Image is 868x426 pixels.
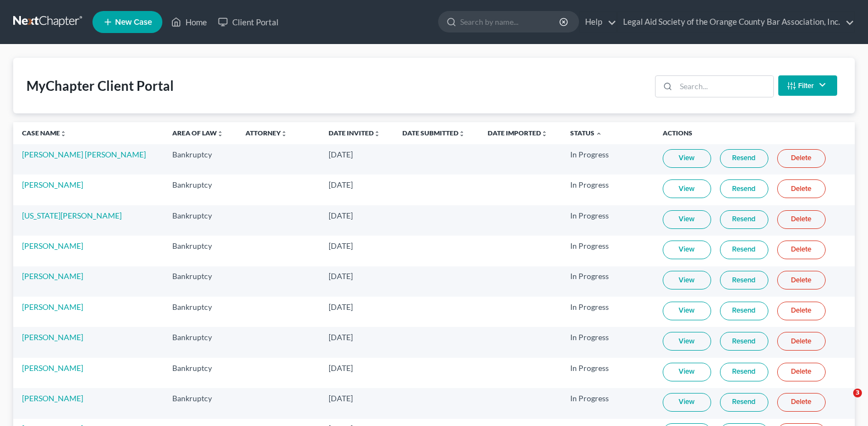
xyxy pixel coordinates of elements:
[22,241,83,250] a: [PERSON_NAME]
[663,271,711,290] a: View
[217,130,223,137] i: unfold_more
[329,394,353,403] span: [DATE]
[329,271,353,281] span: [DATE]
[561,388,654,418] td: In Progress
[329,302,353,312] span: [DATE]
[212,12,284,32] a: Client Portal
[163,205,237,236] td: Bankruptcy
[281,130,287,137] i: unfold_more
[22,211,122,220] a: [US_STATE][PERSON_NAME]
[720,393,768,412] a: Resend
[618,12,854,32] a: Legal Aid Society of the Orange County Bar Association, Inc.
[460,12,561,32] input: Search by name...
[245,129,287,137] a: Attorneyunfold_more
[329,241,353,250] span: [DATE]
[663,302,711,320] a: View
[163,388,237,418] td: Bankruptcy
[663,241,711,259] a: View
[22,271,83,281] a: [PERSON_NAME]
[720,271,768,290] a: Resend
[163,358,237,388] td: Bankruptcy
[777,332,826,351] a: Delete
[676,76,773,97] input: Search...
[654,122,855,144] th: Actions
[458,130,465,137] i: unfold_more
[488,129,548,137] a: Date Importedunfold_more
[163,174,237,205] td: Bankruptcy
[22,302,83,312] a: [PERSON_NAME]
[570,129,602,137] a: Status expand_less
[561,144,654,174] td: In Progress
[778,75,837,96] button: Filter
[663,332,711,351] a: View
[22,363,83,373] a: [PERSON_NAME]
[374,130,380,137] i: unfold_more
[777,241,826,259] a: Delete
[777,271,826,290] a: Delete
[115,18,152,26] span: New Case
[561,205,654,236] td: In Progress
[777,363,826,381] a: Delete
[663,179,711,198] a: View
[720,363,768,381] a: Resend
[329,211,353,220] span: [DATE]
[26,77,174,95] div: MyChapter Client Portal
[561,358,654,388] td: In Progress
[329,150,353,159] span: [DATE]
[777,393,826,412] a: Delete
[663,210,711,229] a: View
[163,236,237,266] td: Bankruptcy
[663,363,711,381] a: View
[561,297,654,327] td: In Progress
[561,174,654,205] td: In Progress
[22,150,146,159] a: [PERSON_NAME] [PERSON_NAME]
[22,180,83,189] a: [PERSON_NAME]
[561,327,654,357] td: In Progress
[329,129,380,137] a: Date Invitedunfold_more
[596,130,602,137] i: expand_less
[166,12,212,32] a: Home
[163,266,237,297] td: Bankruptcy
[720,241,768,259] a: Resend
[163,144,237,174] td: Bankruptcy
[402,129,465,137] a: Date Submittedunfold_more
[163,297,237,327] td: Bankruptcy
[22,394,83,403] a: [PERSON_NAME]
[329,363,353,373] span: [DATE]
[60,130,67,137] i: unfold_more
[541,130,548,137] i: unfold_more
[853,389,862,397] span: 3
[329,180,353,189] span: [DATE]
[777,149,826,168] a: Delete
[22,332,83,342] a: [PERSON_NAME]
[720,179,768,198] a: Resend
[561,266,654,297] td: In Progress
[163,327,237,357] td: Bankruptcy
[329,332,353,342] span: [DATE]
[22,129,67,137] a: Case Nameunfold_more
[720,302,768,320] a: Resend
[580,12,616,32] a: Help
[777,302,826,320] a: Delete
[172,129,223,137] a: Area of Lawunfold_more
[777,179,826,198] a: Delete
[720,149,768,168] a: Resend
[663,149,711,168] a: View
[663,393,711,412] a: View
[831,389,857,415] iframe: Intercom live chat
[720,332,768,351] a: Resend
[777,210,826,229] a: Delete
[561,236,654,266] td: In Progress
[720,210,768,229] a: Resend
